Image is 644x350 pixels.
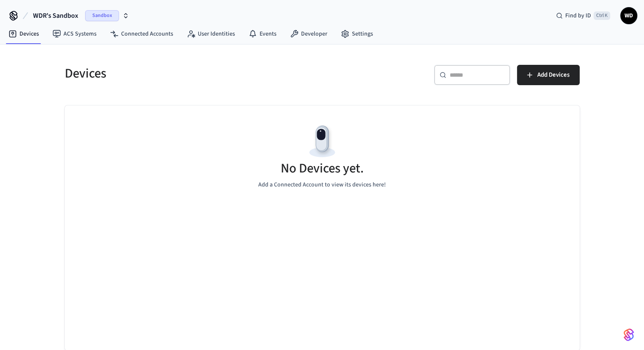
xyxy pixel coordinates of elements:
[65,65,317,82] h5: Devices
[303,122,341,161] img: Devices Empty State
[281,160,364,177] h5: No Devices yet.
[537,69,569,81] span: Add Devices
[517,65,580,85] button: Add Devices
[549,8,617,23] div: Find by IDCtrl K
[624,328,634,342] img: SeamLogoGradient.69752ec5.svg
[33,11,78,21] span: WDR's Sandbox
[258,181,386,189] p: Add a Connected Account to view its devices here!
[621,8,636,23] span: WD
[2,26,46,42] a: Devices
[594,11,610,20] span: Ctrl K
[334,26,380,42] a: Settings
[242,26,283,42] a: Events
[565,11,591,20] span: Find by ID
[620,7,637,24] button: WD
[180,26,242,42] a: User Identities
[46,26,103,42] a: ACS Systems
[103,26,180,42] a: Connected Accounts
[283,26,334,42] a: Developer
[85,10,119,21] span: Sandbox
